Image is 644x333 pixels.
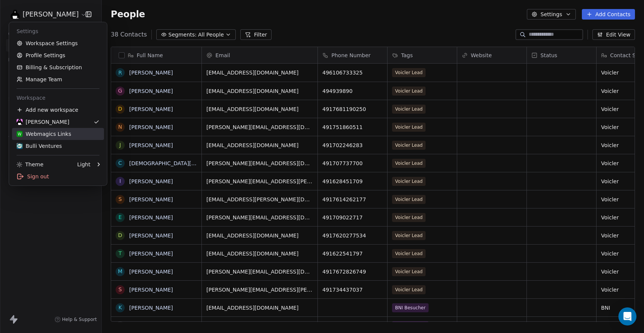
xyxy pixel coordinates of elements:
[322,160,383,167] span: 491707737700
[392,159,426,168] span: Voicler Lead
[206,286,313,293] span: [PERSON_NAME][EMAIL_ADDRESS][PERSON_NAME][DOMAIN_NAME]
[12,61,104,73] a: Billing & Subscription
[206,196,313,203] span: [EMAIL_ADDRESS][PERSON_NAME][DOMAIN_NAME]
[18,131,21,137] span: W
[392,213,426,222] span: Voicler Lead
[322,214,383,221] span: 491709022717
[198,31,224,39] span: All People
[618,307,636,325] div: Open Intercom Messenger
[118,268,122,275] div: M
[206,268,313,275] span: [PERSON_NAME][EMAIL_ADDRESS][DOMAIN_NAME]
[582,9,635,20] button: Add Contacts
[12,25,104,37] div: Settings
[322,105,383,113] span: 4917681190250
[322,178,383,185] span: 491628451709
[206,304,313,312] span: [EMAIL_ADDRESS][DOMAIN_NAME]
[5,132,24,144] span: Tools
[119,286,122,293] div: S
[129,160,233,166] a: [DEMOGRAPHIC_DATA][PERSON_NAME]
[392,249,426,258] span: Voicler Lead
[111,30,147,39] span: 38 Contacts
[118,231,122,239] div: D
[322,232,383,239] span: 4917620277534
[5,93,25,105] span: Sales
[322,123,383,131] span: 491751860511
[129,124,173,130] a: [PERSON_NAME]
[23,9,79,19] span: [PERSON_NAME]
[392,321,429,330] span: BNI Besucher
[111,9,145,20] span: People
[322,268,383,275] span: 4917672826749
[119,141,121,149] div: J
[322,69,383,76] span: 496106733325
[540,52,557,59] span: Status
[129,269,173,275] a: [PERSON_NAME]
[137,52,163,59] span: Full Name
[527,9,575,20] button: Settings
[206,214,313,221] span: [PERSON_NAME][EMAIL_ADDRESS][DOMAIN_NAME]
[392,141,426,150] span: Voicler Lead
[392,105,426,114] span: Voicler Lead
[206,87,313,95] span: [EMAIL_ADDRESS][DOMAIN_NAME]
[206,232,313,239] span: [EMAIL_ADDRESS][DOMAIN_NAME]
[392,123,426,132] span: Voicler Lead
[12,92,104,104] div: Workspace
[129,251,173,257] a: [PERSON_NAME]
[12,49,104,61] a: Profile Settings
[206,250,313,257] span: [EMAIL_ADDRESS][DOMAIN_NAME]
[17,142,62,150] div: Bulli Ventures
[392,195,426,204] span: Voicler Lead
[206,160,313,167] span: [PERSON_NAME][EMAIL_ADDRESS][DOMAIN_NAME]
[322,286,383,293] span: 491734437037
[17,143,23,149] img: bulli-aqua-sticker.jpg
[322,250,383,257] span: 491622541797
[118,69,122,77] div: R
[17,118,69,126] div: [PERSON_NAME]
[215,52,230,59] span: Email
[392,68,426,77] span: Voicler Lead
[129,106,173,112] a: [PERSON_NAME]
[129,70,173,76] a: [PERSON_NAME]
[322,196,383,203] span: 4917614262177
[12,37,104,49] a: Workspace Settings
[119,213,122,221] div: E
[17,119,23,125] img: stark-ba%C3%8C%C2%88r-favicon.png
[392,267,426,276] span: Voicler Lead
[17,161,43,168] div: Theme
[5,28,33,40] span: Contacts
[118,159,122,167] div: C
[12,170,104,182] div: Sign out
[129,178,173,184] a: [PERSON_NAME]
[206,105,313,113] span: [EMAIL_ADDRESS][DOMAIN_NAME]
[392,303,429,312] span: BNI Besucher
[471,52,492,59] span: Website
[392,87,426,96] span: Voicler Lead
[331,52,371,59] span: Phone Number
[12,104,104,116] div: Add new workspace
[119,249,122,257] div: T
[129,305,173,311] a: [PERSON_NAME]
[118,105,122,113] div: D
[206,322,313,330] span: [EMAIL_ADDRESS][DOMAIN_NAME]
[240,29,272,40] button: Filter
[119,195,122,203] div: S
[129,233,173,239] a: [PERSON_NAME]
[592,29,635,40] button: Edit View
[322,87,383,95] span: 494939890
[168,31,197,39] span: Segments:
[119,177,121,185] div: I
[119,322,121,330] div: J
[118,123,122,131] div: N
[392,231,426,240] span: Voicler Lead
[118,87,122,95] div: G
[77,161,90,168] div: Light
[392,177,426,186] span: Voicler Lead
[206,69,313,76] span: [EMAIL_ADDRESS][DOMAIN_NAME]
[322,141,383,149] span: 491702246283
[129,88,173,94] a: [PERSON_NAME]
[206,178,313,185] span: [PERSON_NAME][EMAIL_ADDRESS][PERSON_NAME]
[129,214,173,220] a: [PERSON_NAME]
[392,285,426,294] span: Voicler Lead
[206,123,313,131] span: [PERSON_NAME][EMAIL_ADDRESS][DOMAIN_NAME]
[401,52,413,59] span: Tags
